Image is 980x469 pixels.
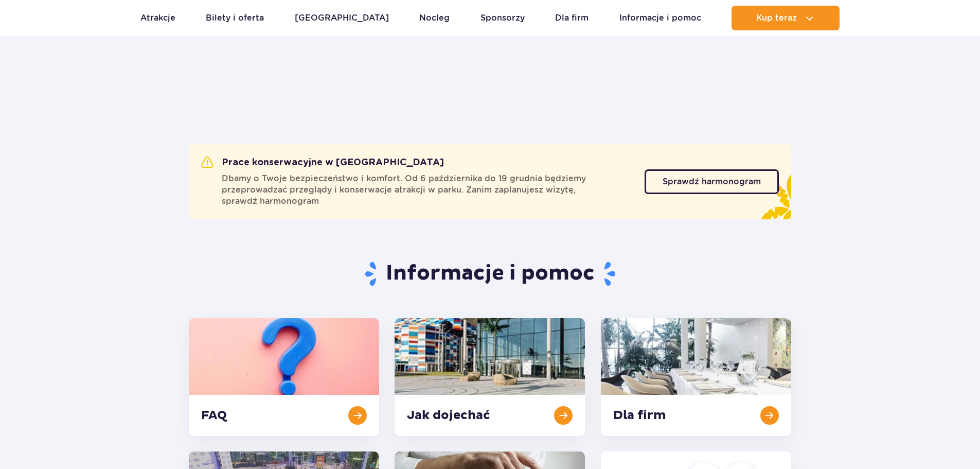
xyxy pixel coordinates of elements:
a: Atrakcje [140,6,175,30]
span: Sprawdź harmonogram [663,178,761,186]
a: Dla firm [555,6,589,30]
h1: Informacje i pomoc [189,260,791,287]
h2: Prace konserwacyjne w [GEOGRAPHIC_DATA] [201,157,444,169]
span: Kup teraz [756,13,797,23]
button: Kup teraz [732,6,840,30]
a: Nocleg [419,6,450,30]
span: Dbamy o Twoje bezpieczeństwo i komfort. Od 6 października do 19 grudnia będziemy przeprowadzać pr... [222,173,632,207]
a: Sponsorzy [480,6,525,30]
a: [GEOGRAPHIC_DATA] [295,6,389,30]
a: Bilety i oferta [206,6,264,30]
a: Sprawdź harmonogram [645,169,779,194]
a: Informacje i pomoc [619,6,701,30]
